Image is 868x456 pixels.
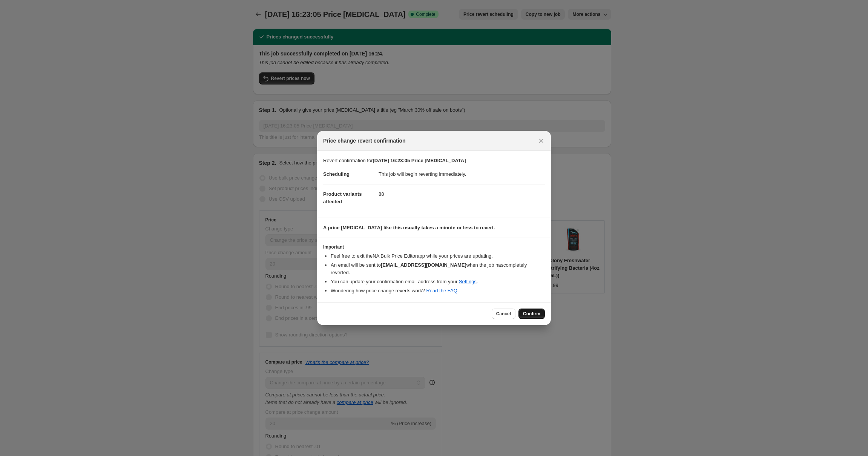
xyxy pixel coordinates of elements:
li: An email will be sent to when the job has completely reverted . [331,261,545,276]
button: Confirm [518,309,545,319]
li: Wondering how price change reverts work? . [331,287,545,295]
b: [DATE] 16:23:05 Price [MEDICAL_DATA] [373,158,466,163]
a: Read the FAQ [426,288,457,293]
b: A price [MEDICAL_DATA] like this usually takes a minute or less to revert. [323,225,495,230]
b: [EMAIL_ADDRESS][DOMAIN_NAME] [381,262,466,268]
span: Scheduling [323,171,350,177]
button: Close [536,135,546,146]
li: Feel free to exit the NA Bulk Price Editor app while your prices are updating. [331,252,545,260]
p: Revert confirmation for [323,157,545,164]
button: Cancel [492,309,515,319]
span: Cancel [496,311,511,317]
span: Price change revert confirmation [323,137,406,144]
dd: This job will begin reverting immediately. [379,164,545,184]
li: You can update your confirmation email address from your . [331,278,545,286]
h3: Important [323,244,545,250]
a: Settings [459,279,477,284]
span: Product variants affected [323,191,362,204]
span: Confirm [523,311,540,317]
dd: 88 [379,184,545,204]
